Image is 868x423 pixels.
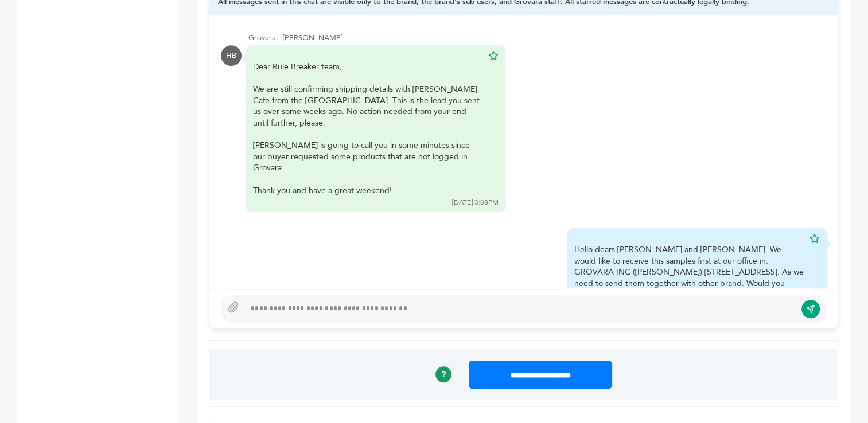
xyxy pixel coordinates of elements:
div: [PERSON_NAME] is going to call you in some minutes since our buyer requested some products that a... [253,140,482,174]
div: HB [221,45,242,66]
div: Grovara - [PERSON_NAME] [248,33,827,43]
div: Thank you and have a great weekend! [253,185,482,197]
div: We are still confirming shipping details with [PERSON_NAME] Cafe from the [GEOGRAPHIC_DATA]. This... [253,84,482,128]
div: [DATE] 3:08PM [452,198,499,207]
div: Dear Rule Breaker team, [253,61,482,196]
div: Hello dears [PERSON_NAME] and [PERSON_NAME]. We would like to receive this samples first at our o... [574,244,804,312]
a: ? [435,366,451,382]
